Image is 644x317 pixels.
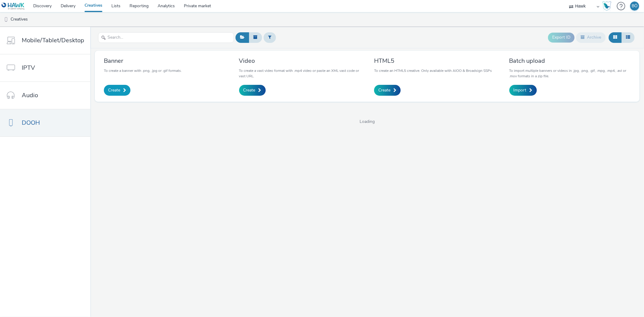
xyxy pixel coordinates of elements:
img: undefined Logo [2,2,25,10]
span: DOOH [22,118,40,127]
p: To create a vast video format with .mp4 video or paste an XML vast code or vast URL. [239,68,360,79]
a: Hawk Academy [602,1,614,11]
span: IPTV [22,63,35,72]
input: Search... [98,32,234,43]
p: To import multiple banners or videos in .jpg, .png, .gif, .mpg, .mp4, .avi or .mov formats in a z... [509,68,631,79]
span: Mobile/Tablet/Desktop [22,36,84,45]
span: Create [378,87,390,93]
span: Import [514,87,527,93]
h3: Video [239,57,360,65]
p: To create a banner with .png, .jpg or .gif formats. [104,68,182,73]
button: Archive [576,32,606,43]
img: dooh [3,17,9,23]
span: Create [108,87,120,93]
h3: Batch upload [509,57,631,65]
div: BÖ [632,2,638,11]
span: Create [243,87,255,93]
span: Audio [22,91,38,100]
button: Table [621,32,635,43]
img: Hawk Academy [602,1,611,11]
button: Export ID [548,33,575,42]
h3: Banner [104,57,182,65]
a: Create [239,85,266,96]
h3: HTML5 [374,57,492,65]
button: Grid [609,32,622,43]
a: Create [374,85,401,96]
a: Import [509,85,537,96]
a: Create [104,85,130,96]
p: To create an HTML5 creative. Only available with AIOO & Broadsign SSPs [374,68,492,73]
span: Loading [90,119,644,125]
